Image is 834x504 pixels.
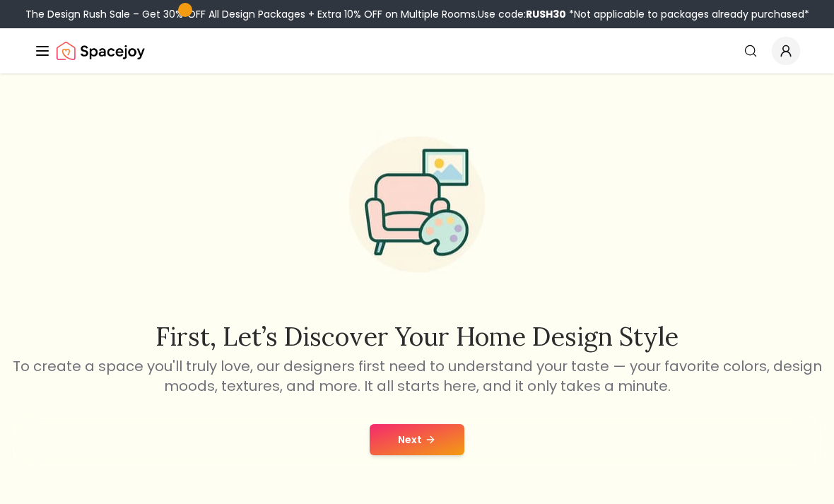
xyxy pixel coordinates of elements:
[566,7,809,21] span: *Not applicable to packages already purchased*
[34,28,800,74] nav: Global
[370,424,464,455] button: Next
[11,356,823,396] p: To create a space you'll truly love, our designers first need to understand your taste — your fav...
[327,114,507,295] img: Start Style Quiz Illustration
[25,7,809,21] div: The Design Rush Sale – Get 30% OFF All Design Packages + Extra 10% OFF on Multiple Rooms.
[57,37,145,65] a: Spacejoy
[526,7,566,21] b: RUSH30
[57,37,145,65] img: Spacejoy Logo
[478,7,566,21] span: Use code:
[11,322,823,351] h2: First, let’s discover your home design style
